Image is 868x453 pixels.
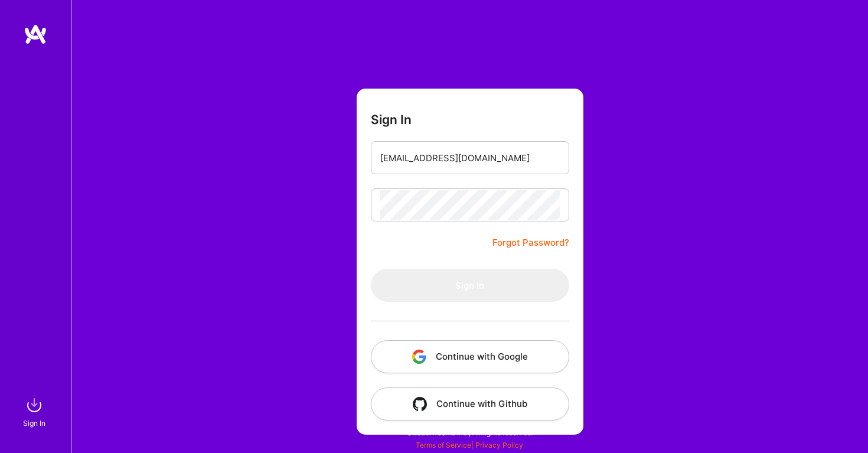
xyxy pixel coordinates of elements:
[371,112,412,127] h3: Sign In
[371,269,569,302] button: Sign In
[416,441,471,449] a: Terms of Service
[71,418,868,447] div: © 2025 ATeams Inc., All rights reserved.
[412,350,426,364] img: icon
[380,143,560,173] input: Email...
[22,393,46,417] img: sign in
[371,340,569,373] button: Continue with Google
[25,393,46,429] a: sign inSign In
[475,441,523,449] a: Privacy Policy
[492,236,569,250] a: Forgot Password?
[416,441,523,449] span: |
[413,397,427,411] img: icon
[23,417,45,429] div: Sign In
[24,24,47,45] img: logo
[371,387,569,421] button: Continue with Github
